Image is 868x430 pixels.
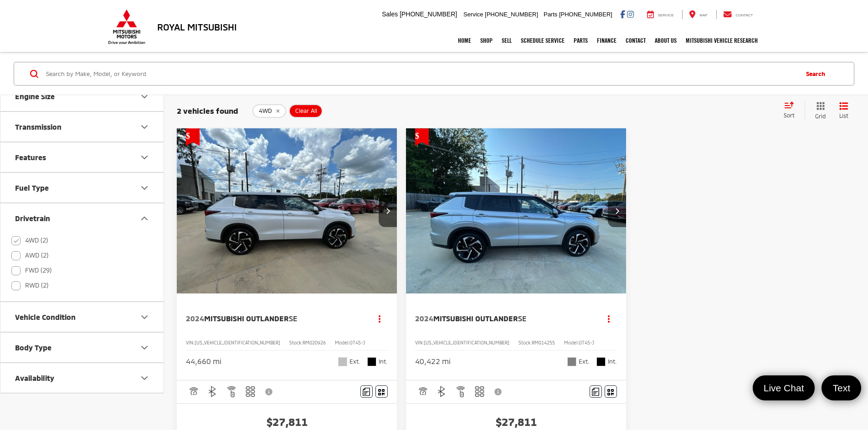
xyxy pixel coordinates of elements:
button: Comments [360,385,373,398]
a: Finance [592,29,621,52]
span: Ext. [349,357,360,366]
a: Sell [497,29,516,52]
span: Clear All [295,107,317,115]
span: $27,811 [186,415,388,429]
button: FeaturesFeatures [0,142,164,172]
span: Get Price Drop Alert [415,128,429,146]
button: AvailabilityAvailability [0,363,164,393]
span: [PHONE_NUMBER] [485,11,538,18]
a: Service [640,10,681,19]
span: 4WD [259,107,272,115]
button: Actions [601,311,617,327]
img: Remote Start [455,386,467,397]
div: 2024 Mitsubishi Outlander SE 0 [176,128,398,293]
img: Bluetooth® [207,386,218,397]
span: SE [518,314,526,323]
img: 2024 Mitsubishi Outlander SE [176,128,398,294]
a: Shop [476,29,497,52]
img: Bluetooth® [436,386,447,397]
span: [PHONE_NUMBER] [400,10,457,18]
img: Adaptive Cruise Control [417,386,428,397]
span: Black [367,357,376,366]
a: Contact [716,10,760,19]
input: Search by Make, Model, or Keyword [45,63,797,85]
button: Window Sticker [605,385,617,398]
div: Vehicle Condition [139,312,150,323]
a: About Us [650,29,681,52]
span: dropdown dots [608,315,610,322]
a: Schedule Service: Opens in a new tab [516,29,569,52]
button: View Disclaimer [262,382,277,401]
button: Engine SizeEngine Size [0,81,164,111]
div: Fuel Type [15,183,49,192]
button: Vehicle ConditionVehicle Condition [0,302,164,332]
button: Body TypeBody Type [0,333,164,362]
img: Remote Start [226,386,237,397]
div: Drivetrain [15,214,50,223]
div: Vehicle Condition [15,313,76,321]
div: Body Type [139,342,150,353]
span: SE [289,314,297,323]
span: Service [658,13,674,17]
span: $27,811 [415,415,617,429]
span: Contact [735,13,753,17]
label: RWD (2) [11,278,48,293]
button: View Disclaimer [491,382,506,401]
span: OT45-J [579,340,594,345]
span: Model: [564,340,579,345]
span: Mitsubishi Outlander [433,314,518,323]
button: Select sort value [779,101,805,120]
span: 2 vehicles found [177,106,238,115]
div: Transmission [15,122,62,131]
span: [PHONE_NUMBER] [559,11,612,18]
span: VIN: [186,340,195,345]
div: Features [139,152,150,163]
span: [US_VEHICLE_IDENTIFICATION_NUMBER] [424,340,509,345]
span: Sort [784,112,795,118]
div: Engine Size [139,91,150,102]
span: Grid [815,112,826,120]
span: Parts [544,11,557,18]
div: Drivetrain [139,213,150,224]
span: Stock: [289,340,303,345]
a: Parts: Opens in a new tab [569,29,592,52]
span: [US_VEHICLE_IDENTIFICATION_NUMBER] [195,340,280,345]
div: Engine Size [15,92,55,101]
a: Facebook: Click to visit our Facebook page [620,10,625,18]
div: Body Type [15,343,51,352]
span: Service [463,11,483,18]
a: Map [682,10,714,19]
span: Black [596,357,606,366]
a: 2024 Mitsubishi Outlander SE2024 Mitsubishi Outlander SE2024 Mitsubishi Outlander SE2024 Mitsubis... [176,128,398,293]
img: 3rd Row Seating [474,386,485,397]
span: Get Price Drop Alert [186,128,200,146]
div: Features [15,153,46,162]
div: 2024 Mitsubishi Outlander SE 0 [406,128,627,293]
button: Window Sticker [375,385,388,398]
img: 2024 Mitsubishi Outlander SE [406,128,627,294]
span: Ext. [579,357,590,366]
label: FWD (29) [11,263,51,278]
a: 2024Mitsubishi OutlanderSE [415,314,592,324]
a: 2024 Mitsubishi Outlander SE2024 Mitsubishi Outlander SE2024 Mitsubishi Outlander SE2024 Mitsubis... [406,128,627,293]
a: Mitsubishi Vehicle Research [681,29,762,52]
button: Search [797,62,838,85]
button: Next image [379,195,397,227]
span: Sales [382,10,398,18]
button: Actions [372,311,388,327]
span: dropdown dots [379,315,380,322]
img: Comments [592,388,599,395]
div: 40,422 mi [415,356,451,367]
button: remove 4WD [252,104,286,118]
a: Live Chat [753,375,815,400]
div: Fuel Type [139,182,150,193]
a: Contact [621,29,650,52]
button: Grid View [805,101,832,120]
span: Stock: [519,340,532,345]
label: 4WD (2) [11,233,48,248]
h3: Royal Mitsubishi [157,22,237,32]
i: Window Sticker [378,388,385,395]
span: Model: [335,340,349,345]
span: Silver [338,357,347,366]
